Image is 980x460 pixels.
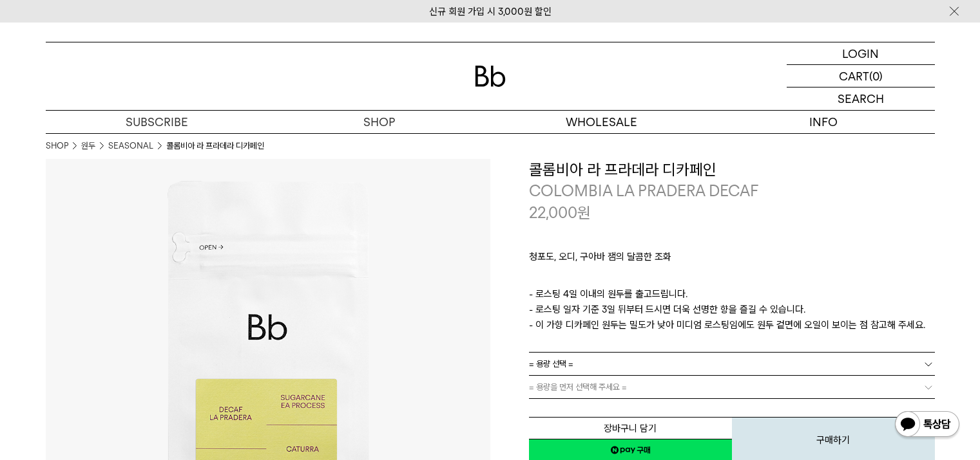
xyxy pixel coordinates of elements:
span: = 용량을 먼저 선택해 주세요 = [529,376,627,398]
p: LOGIN [842,42,879,64]
a: 신규 회원 가입 시 3,000원 할인 [429,6,552,17]
p: INFO [713,111,935,133]
p: CART [839,65,869,87]
p: ㅤ [529,271,935,286]
a: CART (0) [787,65,935,87]
p: (0) [869,65,883,87]
button: 장바구니 담기 [529,417,732,439]
a: LOGIN [787,42,935,65]
p: COLOMBIA LA PRADERA DECAF [529,180,935,202]
p: - 로스팅 4일 이내의 원두를 출고드립니다. - 로스팅 일자 기준 3일 뒤부터 드시면 더욱 선명한 향을 즐길 수 있습니다. - 이 가향 디카페인 원두는 밀도가 낮아 미디엄 로... [529,286,935,333]
a: SEASONAL [108,140,153,152]
a: SHOP [268,111,490,133]
p: 22,000 [529,202,591,224]
p: 청포도, 오디, 구아바 잼의 달콤한 조화 [529,249,935,271]
p: WHOLESALE [490,111,713,133]
p: SEARCH [838,87,884,110]
a: 원두 [81,140,95,152]
a: SHOP [46,140,68,152]
img: 카카오톡 채널 1:1 채팅 버튼 [894,410,961,441]
a: SUBSCRIBE [46,111,268,133]
span: 원 [577,203,591,222]
li: 콜롬비아 라 프라데라 디카페인 [166,140,264,152]
h3: 콜롬비아 라 프라데라 디카페인 [529,159,935,181]
img: 로고 [475,66,506,87]
span: = 용량 선택 = [529,353,573,375]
